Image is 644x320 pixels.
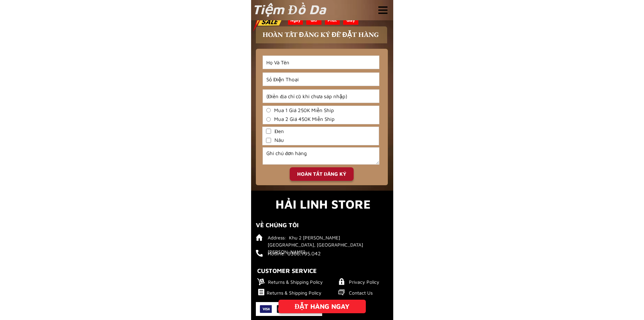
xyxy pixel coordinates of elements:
[279,301,366,312] div: ĐẶT HÀNG NGAY
[266,129,271,134] input: Đen
[274,136,284,144] span: Nâu
[266,117,271,122] input: Mua 2 Giá 450K Miễn Ship
[268,250,343,258] h6: Hotline: 0366.795.042
[290,170,354,178] div: HOÀN TẤT ĐĂNG KÝ
[266,138,271,143] input: Nâu
[274,107,334,114] span: Mua 1 Giá 250K Miễn Ship
[267,289,335,296] p: Returns & Shipping Policy
[263,73,379,86] input: Input phone_number
[263,56,379,69] input: Input full_name
[263,90,379,103] input: Input address
[274,115,335,123] span: Mua 2 Giá 450K Miễn Ship
[263,195,383,213] h3: HẢI LINH STORE
[266,108,271,112] input: Mua 1 Giá 250K Miễn Ship
[257,266,328,275] h4: CUSTOMER SERVICE
[349,289,391,296] p: Contact Us
[263,29,400,40] h3: HOÀN TẤT ĐĂNG KÝ ĐỂ ĐẶT HÀNG
[349,278,391,285] p: Privacy Policy
[274,128,284,135] span: Đen
[268,234,370,255] h6: Address: Khu 2 [PERSON_NAME] [GEOGRAPHIC_DATA], [GEOGRAPHIC_DATA][PERSON_NAME]
[256,220,355,230] p: VỀ CHÚNG TÔI
[268,278,336,285] p: Returns & Shipping Policy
